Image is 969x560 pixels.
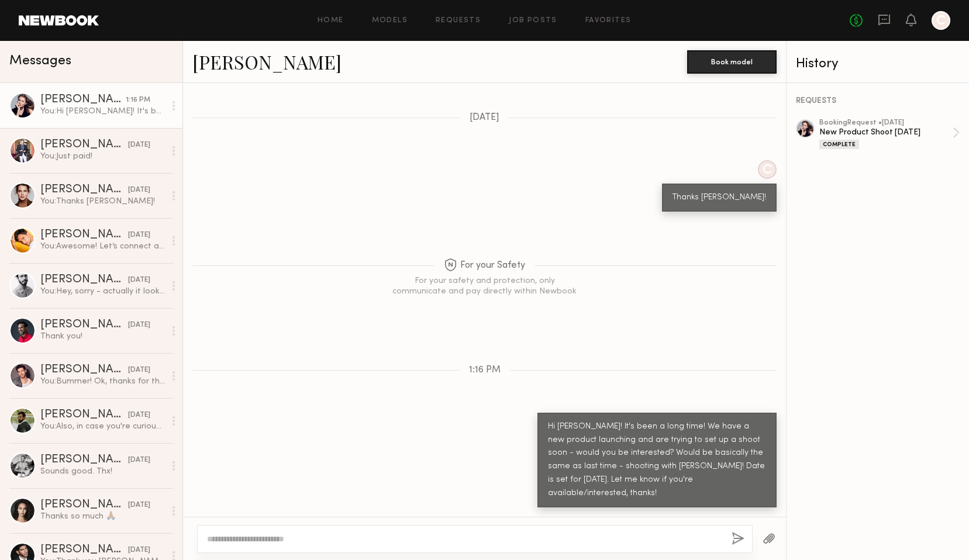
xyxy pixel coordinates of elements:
[40,184,128,196] div: [PERSON_NAME]
[932,11,950,30] a: C
[548,420,766,501] div: Hi [PERSON_NAME]! It's been a long time! We have a new product launching and are trying to set up...
[687,50,777,74] button: Book model
[40,331,165,342] div: Thank you!
[40,196,165,207] div: You: Thanks [PERSON_NAME]!
[372,17,408,25] a: Models
[128,275,150,286] div: [DATE]
[40,511,165,522] div: Thanks so much 🙏🏽
[40,241,165,252] div: You: Awesome! Let’s connect as it gets closer!
[40,544,128,556] div: [PERSON_NAME]
[192,49,342,74] a: [PERSON_NAME]
[128,500,150,511] div: [DATE]
[819,140,859,149] div: Complete
[796,97,960,105] div: REQUESTS
[673,191,766,205] div: Thanks [PERSON_NAME]!
[128,140,150,151] div: [DATE]
[126,95,150,106] div: 1:16 PM
[470,113,499,123] span: [DATE]
[128,545,150,556] div: [DATE]
[40,94,126,106] div: [PERSON_NAME]
[40,274,128,286] div: [PERSON_NAME]
[40,466,165,477] div: Sounds good. Thx!
[509,17,557,25] a: Job Posts
[40,421,165,432] div: You: Also, in case you're curious, here is a folder with some examples of the types of shots we'l...
[40,409,128,421] div: [PERSON_NAME]
[40,499,128,511] div: [PERSON_NAME]
[819,119,960,149] a: bookingRequest •[DATE]New Product Shoot [DATE]Complete
[318,17,344,25] a: Home
[40,364,128,376] div: [PERSON_NAME]
[819,119,953,127] div: booking Request • [DATE]
[128,365,150,376] div: [DATE]
[436,17,481,25] a: Requests
[128,185,150,196] div: [DATE]
[796,57,960,71] div: History
[9,54,71,68] span: Messages
[128,455,150,466] div: [DATE]
[40,139,128,151] div: [PERSON_NAME]
[40,286,165,297] div: You: Hey, sorry - actually it looks like the photographer is more free on the [DATE] - any chance...
[40,106,165,117] div: You: Hi [PERSON_NAME]! It's been a long time! We have a new product launching and are trying to s...
[40,151,165,162] div: You: Just paid!
[40,376,165,387] div: You: Bummer! Ok, thanks for the heads up. Will let you know when we have another shoot in the fut...
[819,127,953,138] div: New Product Shoot [DATE]
[444,258,525,273] span: For your Safety
[128,320,150,331] div: [DATE]
[687,56,777,66] a: Book model
[40,229,128,241] div: [PERSON_NAME]
[391,276,578,297] div: For your safety and protection, only communicate and pay directly within Newbook
[585,17,632,25] a: Favorites
[128,410,150,421] div: [DATE]
[40,454,128,466] div: [PERSON_NAME]
[40,319,128,331] div: [PERSON_NAME]
[469,365,501,375] span: 1:16 PM
[128,230,150,241] div: [DATE]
